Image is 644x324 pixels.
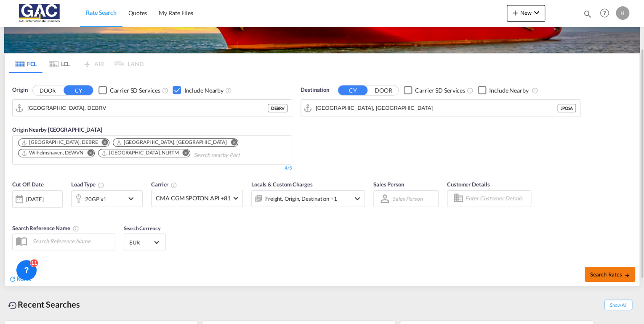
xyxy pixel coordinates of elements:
md-icon: icon-chevron-down [126,194,140,204]
span: Sales Person [373,181,404,188]
div: Include Nearby [489,86,529,95]
div: Rotterdam, NLRTM [101,149,179,157]
button: Search Ratesicon-arrow-right [585,267,635,282]
span: Help [597,6,612,20]
div: Recent Searches [4,295,83,314]
span: Load Type [71,181,104,188]
span: Origin [12,86,27,94]
md-input-container: Osaka, JPOSA [301,100,580,117]
md-select: Select Currency: € EUREuro [128,236,161,248]
div: [DATE] [26,195,43,203]
span: Search Currency [124,225,160,231]
input: Search nearby Port [194,149,274,162]
div: 20GP x1 [85,193,106,205]
md-icon: icon-magnify [583,9,592,19]
span: Origin Nearby [GEOGRAPHIC_DATA] [12,126,102,133]
button: CY [64,85,93,95]
input: Search by Port [27,102,268,114]
button: Remove [82,149,94,158]
md-icon: Unchecked: Search for CY (Container Yard) services for all selected carriers.Checked : Search for... [162,87,168,94]
button: Remove [96,139,109,147]
img: 9f305d00dc7b11eeb4548362177db9c3.png [13,4,69,23]
span: Destination [301,86,329,94]
div: Carrier SD Services [415,86,465,95]
input: Enter Customer Details [465,192,528,205]
div: Carrier SD Services [110,86,160,95]
span: EUR [129,239,153,246]
div: Include Nearby [184,86,224,95]
span: Reset [16,275,31,282]
md-checkbox: Checkbox No Ink [404,86,465,95]
md-tab-item: FCL [9,54,43,73]
md-icon: icon-plus 400-fg [510,8,520,18]
div: 20GP x1icon-chevron-down [71,190,143,207]
button: DOOR [369,85,398,95]
span: Search Reference Name [12,225,79,231]
div: 4/5 [285,165,292,172]
md-icon: Unchecked: Ignores neighbouring ports when fetching rates.Checked : Includes neighbouring ports w... [531,87,538,94]
div: JPOSA [557,104,576,112]
div: Press delete to remove this chip. [101,149,181,157]
md-tab-item: LCL [43,54,76,73]
div: Hamburg, DEHAM [116,139,227,146]
button: DOOR [33,85,62,95]
div: H [616,6,629,20]
md-pagination-wrapper: Use the left and right arrow keys to navigate between tabs [9,54,144,73]
div: Wilhelmshaven, DEWVN [21,149,83,157]
button: Remove [225,139,238,147]
div: Origin DOOR CY Checkbox No InkUnchecked: Search for CY (Container Yard) services for all selected... [5,73,639,287]
div: Freight Origin Destination Factory Stuffing [265,193,337,204]
md-checkbox: Checkbox No Ink [98,86,160,95]
div: icon-refreshReset [9,274,31,284]
div: Bremen, DEBRE [21,139,98,146]
span: Search Rates [590,271,630,278]
md-icon: Unchecked: Search for CY (Container Yard) services for all selected carriers.Checked : Search for... [467,87,474,94]
div: [DATE] [12,190,63,208]
span: CMA CGM SPOTON API +81 [156,194,231,202]
input: Search by Port [316,102,557,114]
md-checkbox: Checkbox No Ink [173,86,224,95]
div: Press delete to remove this chip. [21,149,85,157]
md-chips-wrap: Chips container. Use arrow keys to select chips. [17,136,287,162]
span: Cut Off Date [12,181,44,188]
md-icon: The selected Trucker/Carrierwill be displayed in the rate results If the rates are from another f... [170,182,177,189]
button: Remove [177,149,190,158]
md-select: Sales Person [391,192,423,204]
span: Locals & Custom Charges [251,181,313,188]
md-icon: Your search will be saved by the below given name [72,225,79,232]
button: CY [338,85,367,95]
div: icon-magnify [583,9,592,22]
span: My Rate Files [159,9,193,16]
md-icon: icon-refresh [9,275,16,283]
span: Customer Details [447,181,490,188]
div: Freight Origin Destination Factory Stuffingicon-chevron-down [251,190,365,207]
span: New [510,9,542,16]
md-checkbox: Checkbox No Ink [478,86,529,95]
span: Quotes [128,9,147,16]
button: icon-plus 400-fgNewicon-chevron-down [507,5,545,22]
div: Press delete to remove this chip. [21,139,100,146]
div: DEBRV [268,104,287,112]
div: Help [597,6,616,21]
md-icon: icon-chevron-down [352,194,362,204]
md-input-container: Bremerhaven, DEBRV [13,100,292,117]
span: Rate Search [86,9,117,16]
md-icon: icon-arrow-right [624,272,630,278]
md-icon: icon-backup-restore [8,300,18,311]
input: Search Reference Name [28,235,115,247]
span: Carrier [151,181,177,188]
md-icon: Unchecked: Ignores neighbouring ports when fetching rates.Checked : Includes neighbouring ports w... [225,87,232,94]
md-icon: icon-information-outline [98,182,104,189]
div: Press delete to remove this chip. [116,139,229,146]
md-icon: icon-chevron-down [532,8,542,18]
span: Show All [604,300,632,310]
md-datepicker: Select [12,207,19,218]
